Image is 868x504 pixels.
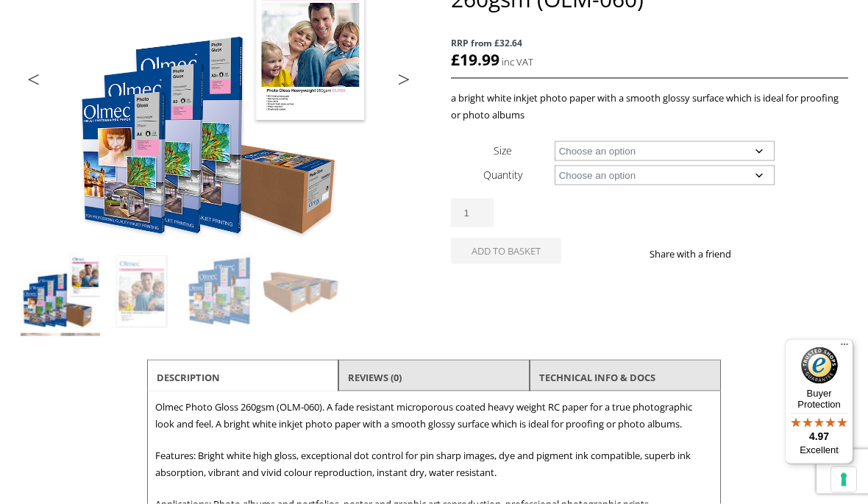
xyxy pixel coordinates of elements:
[182,252,262,332] img: Olmec Glossy Inkjet Photo Paper 260gsm (OLM-060) - Image 3
[263,252,343,332] img: Olmec Glossy Inkjet Photo Paper 260gsm (OLM-060) - Image 4
[451,238,561,264] button: Add to basket
[102,252,181,332] img: Olmec Glossy Inkjet Photo Paper 260gsm (OLM-060) - Image 2
[155,447,713,481] p: Features: Bright white high gloss, exceptional dot control for pin sharp images, dye and pigment ...
[831,467,856,492] button: Your consent preferences for tracking technologies
[784,248,796,260] img: email sharing button
[749,248,761,260] img: facebook sharing button
[483,168,522,182] label: Quantity
[650,246,749,263] p: Share with a friend
[21,333,100,413] img: Olmec Glossy Inkjet Photo Paper 260gsm (OLM-060) - Image 5
[21,252,100,332] img: Olmec Glossy Inkjet Photo Paper 260gsm (OLM-060)
[539,364,655,391] a: TECHNICAL INFO & DOCS
[785,388,853,410] p: Buyer Protection
[785,444,853,456] p: Excellent
[451,49,499,70] bdi: 19.99
[451,35,848,52] span: RRP from £32.64
[801,347,838,384] img: Trusted Shops Trustmark
[451,199,494,227] input: Product quantity
[785,339,853,464] button: Trusted Shops TrustmarkBuyer Protection4.97Excellent
[836,339,853,357] button: Menu
[348,364,402,391] a: Reviews (0)
[494,143,512,157] label: Size
[451,90,848,124] p: a bright white inkjet photo paper with a smooth glossy surface which is ideal for proofing or pho...
[809,430,829,442] span: 4.97
[451,49,460,70] span: £
[766,248,778,260] img: twitter sharing button
[155,399,713,433] p: Olmec Photo Gloss 260gsm (OLM-060). A fade resistant microporous coated heavy weight RC paper for...
[157,364,220,391] a: Description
